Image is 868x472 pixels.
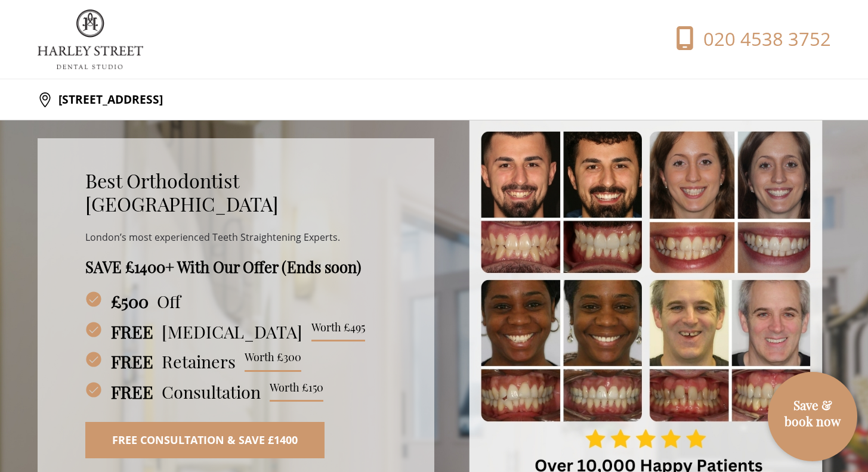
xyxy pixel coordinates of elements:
a: Free Consultation & Save £1400 [85,422,325,458]
span: Worth £495 [311,321,365,342]
h3: Consultation [85,381,387,402]
p: London’s most experienced Teeth Straightening Experts. [85,228,387,248]
p: [STREET_ADDRESS] [52,88,163,111]
span: Worth £150 [270,381,323,402]
strong: FREE [111,321,153,342]
h3: [MEDICAL_DATA] [85,321,387,342]
h2: Best Orthodontist [GEOGRAPHIC_DATA] [85,169,387,216]
strong: £500 [111,291,149,312]
a: 020 4538 3752 [641,26,831,52]
h3: Off [85,291,387,312]
img: logo.png [38,10,143,69]
span: Worth £300 [245,351,301,372]
a: Save & book now [774,397,851,449]
h4: SAVE £1400+ With Our Offer (Ends soon) [85,257,387,276]
h3: Retainers [85,351,387,372]
strong: FREE [111,351,153,372]
strong: FREE [111,381,153,402]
